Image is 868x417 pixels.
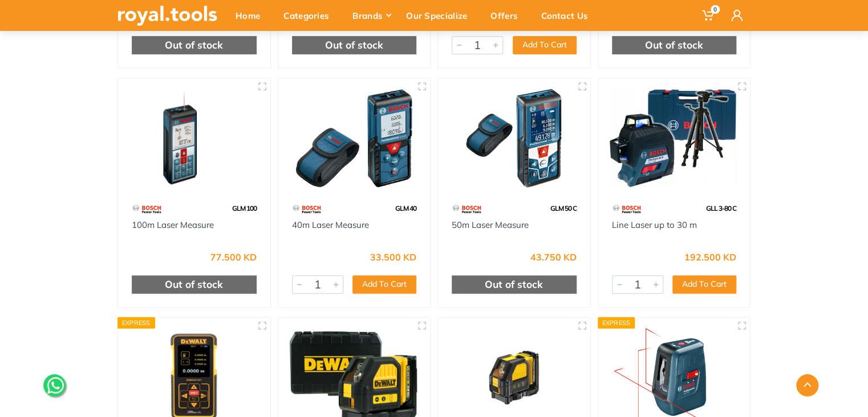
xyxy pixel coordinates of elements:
span: 0 [711,5,720,14]
a: 40m Laser Measure [292,219,369,230]
img: Royal Tools - 100m Laser Measure [128,89,260,187]
div: Home [228,3,275,27]
div: Express [598,317,635,328]
div: Out of stock [612,36,737,54]
img: Royal Tools - Line Laser up to 30 m [609,89,740,187]
button: Add To Cart [513,36,577,54]
a: 50m Laser Measure [452,219,529,230]
img: 55.webp [612,199,642,219]
div: Express [117,317,155,328]
div: Categories [275,3,344,27]
span: GLM 50 C [550,204,577,212]
img: 55.webp [452,199,482,219]
span: GLM 40 [395,204,416,212]
div: 192.500 KD [684,252,736,262]
div: Contact Us [533,3,603,27]
div: 33.500 KD [370,252,416,262]
div: Our Specialize [398,3,482,27]
div: 43.750 KD [530,252,577,262]
img: 55.webp [292,199,322,219]
div: Offers [482,3,533,27]
div: Out of stock [132,275,257,294]
button: Add To Cart [352,275,416,294]
span: GLL 3-80 C [706,204,736,212]
img: 55.webp [132,199,162,219]
button: Add To Cart [672,275,736,294]
div: Out of stock [292,36,417,54]
img: Royal Tools - 40m Laser Measure [289,89,420,187]
img: Royal Tools - 50m Laser Measure [448,89,580,187]
div: Out of stock [132,36,257,54]
div: 77.500 KD [210,252,257,262]
span: GLM 100 [232,204,257,212]
a: Line Laser up to 30 m [612,219,697,230]
a: 100m Laser Measure [132,219,214,230]
img: royal.tools Logo [117,6,217,26]
div: Out of stock [452,275,577,294]
div: Brands [344,3,398,27]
